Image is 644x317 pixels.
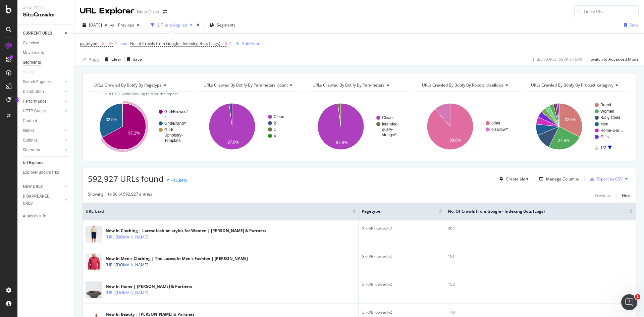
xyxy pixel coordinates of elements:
[111,56,121,62] div: Clear
[23,169,69,176] a: Explorer Bookmarks
[23,69,40,76] a: Visits
[622,193,631,198] div: Next
[600,103,611,107] text: Brand
[80,41,97,46] span: pagetype
[225,39,227,48] span: 0
[120,41,127,46] div: and
[600,115,620,120] text: Baby-Child
[448,309,633,315] div: 170
[242,41,260,46] div: Add Filter
[587,173,623,184] button: Export as CSV
[23,193,63,207] a: DISAPPEARED URLS
[23,98,63,105] a: Performance
[23,147,40,154] div: Sitemaps
[102,54,121,65] button: Clear
[448,226,633,232] div: 392
[106,289,148,296] a: [URL][DOMAIN_NAME]
[94,82,162,88] span: URLs Crawled By Botify By pagetype
[204,82,288,88] span: URLs Crawled By Botify By parameters_count
[274,134,276,138] text: 4
[635,294,640,300] span: 1
[124,54,142,65] button: Save
[274,127,276,132] text: 1
[23,159,69,166] a: Url Explorer
[595,193,611,198] div: Previous
[382,127,393,132] text: query-
[86,251,102,273] img: main image
[221,41,224,46] span: >
[23,88,44,95] div: Distribution
[546,176,579,182] div: Manage Columns
[416,97,521,156] div: A chart.
[558,138,570,143] text: 24.8%
[23,183,43,190] div: NEW URLS
[133,56,142,62] div: Save
[227,140,239,145] text: 97.8%
[202,80,298,91] h4: URLs Crawled By Botify By parameters_count
[103,91,179,96] span: Hold CTRL while clicking to filter the report.
[120,40,127,47] button: and
[622,191,631,199] button: Next
[537,175,579,183] button: Manage Columns
[164,138,181,143] text: Template
[600,109,614,114] text: Women
[23,30,63,37] a: CURRENT URLS
[491,121,500,125] text: other
[148,20,195,31] button: 2 Filters Applied
[525,97,630,156] svg: A chart.
[382,115,392,120] text: Clean
[164,109,188,114] text: Grid/Browse/
[506,176,528,182] div: Create alert
[89,56,99,62] div: Apply
[532,56,582,62] div: 11.85 % URLs ( 593K on 5M )
[164,121,186,126] text: Grid/Brand/*
[621,294,637,310] iframe: Intercom live chat
[588,54,639,65] button: Switch to Advanced Mode
[88,173,164,184] span: 592,927 URLs found
[80,20,110,31] button: [DATE]
[382,122,399,126] text: intended-
[23,108,63,115] a: HTTP Codes
[448,281,633,287] div: 153
[23,40,39,47] div: Overview
[23,108,46,115] div: HTTP Codes
[171,177,187,183] div: +15.84%
[600,122,608,126] text: Men
[88,97,194,156] svg: A chart.
[382,133,397,137] text: strings/*
[362,309,442,315] div: Grid/Browse/0-Z
[23,30,52,37] div: CURRENT URLS
[362,281,442,287] div: Grid/Browse/0-Z
[102,39,113,48] span: Grid/*
[23,127,35,134] div: Inlinks
[530,80,625,91] h4: URLs Crawled By Botify By product_category
[421,80,516,91] h4: URLs Crawled By Botify By robots_disallows
[23,59,69,66] a: Segments
[601,145,606,150] text: 1/2
[86,279,102,301] img: main image
[313,82,385,88] span: URLs Crawled By Botify By parameters
[449,138,461,143] text: 88.6%
[23,147,63,154] a: Sitemaps
[137,8,160,15] div: Main Crawl
[23,159,44,166] div: Url Explorer
[197,97,303,156] svg: A chart.
[591,56,639,62] div: Switch to Advanced Mode
[574,5,639,17] input: Find a URL
[23,169,59,176] div: Explorer Bookmarks
[106,262,148,268] a: [URL][DOMAIN_NAME]
[106,256,248,262] div: New In Men's Clothing | The Latest in Men's Fashion | [PERSON_NAME]
[14,97,20,103] div: Tooltip anchor
[362,254,442,260] div: Grid/Browse/0-Z
[23,213,69,220] a: Analysis Info
[157,22,187,28] div: 2 Filters Applied
[491,127,508,132] text: disallow/*
[106,234,148,241] a: [URL][DOMAIN_NAME]
[23,117,37,124] div: Content
[274,121,276,125] text: 2
[362,208,429,214] span: pagetype
[597,176,623,182] div: Export as CSV
[217,22,235,28] span: Segments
